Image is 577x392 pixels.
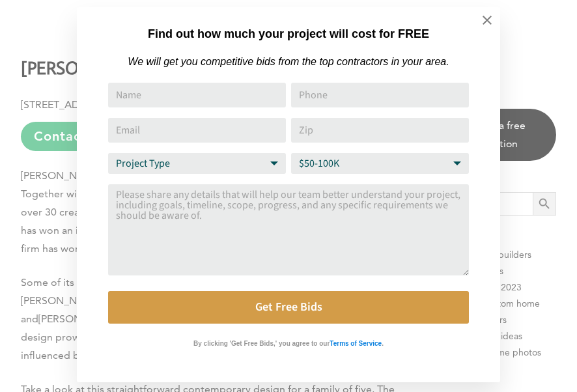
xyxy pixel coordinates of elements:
[108,118,286,143] input: Email Address
[108,291,469,324] button: Get Free Bids
[108,83,286,107] input: Name
[291,118,469,143] input: Zip
[108,153,286,174] select: Project Type
[382,340,384,347] strong: .
[108,184,469,275] textarea: Comment or Message
[193,340,330,347] strong: By clicking 'Get Free Bids,' you agree to our
[291,83,469,107] input: Phone
[128,56,449,67] em: We will get you competitive bids from the top contractors in your area.
[330,340,382,347] strong: Terms of Service
[330,337,382,348] a: Terms of Service
[291,153,469,174] select: Budget Range
[148,27,429,40] strong: Find out how much your project will cost for FREE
